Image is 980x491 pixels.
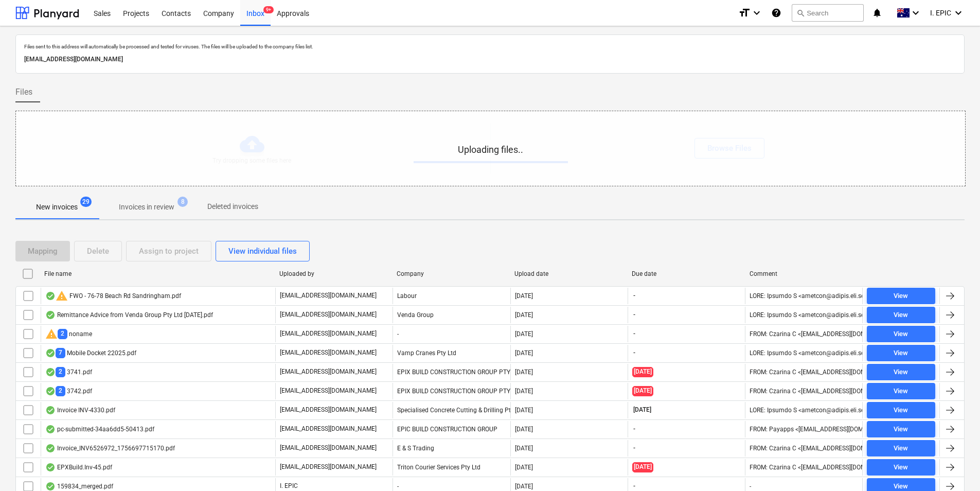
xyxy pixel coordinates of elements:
p: I. EPIC [280,482,298,490]
p: [EMAIL_ADDRESS][DOMAIN_NAME] [280,463,377,471]
p: [EMAIL_ADDRESS][DOMAIN_NAME] [280,367,377,376]
div: View [894,424,908,435]
button: View [867,402,935,418]
div: EPIX BUILD CONSTRUCTION GROUP PTY LTD [393,383,510,399]
span: - [632,444,636,452]
p: [EMAIL_ADDRESS][DOMAIN_NAME] [280,329,377,338]
span: - [632,482,636,490]
div: View [894,366,908,378]
div: OCR finished [45,292,56,300]
span: [DATE] [632,367,653,377]
i: Knowledge base [771,7,781,19]
div: EPXBuild.Inv-45.pdf [45,463,112,471]
span: - [632,329,636,338]
div: Comment [750,270,859,277]
div: Due date [632,270,741,277]
div: EPIC BUILD CONSTRUCTION GROUP [393,421,510,437]
div: EPIX BUILD CONSTRUCTION GROUP PTY LTD [393,364,510,380]
div: FWO - 76-78 Beach Rd Sandringham.pdf [45,290,181,302]
div: Triton Courier Services Pty Ltd [393,459,510,476]
button: View [867,459,935,476]
div: OCR finished [45,444,56,452]
p: Files sent to this address will automatically be processed and tested for viruses. The files will... [24,43,956,50]
div: View [894,385,908,397]
button: View [867,288,935,304]
span: 29 [80,197,92,207]
div: [DATE] [515,464,533,471]
p: [EMAIL_ADDRESS][DOMAIN_NAME] [280,348,377,357]
div: Invoice_INV6526972_1756697715170.pdf [45,444,175,452]
div: Uploading files..Try dropping some files hereorBrowse Files [15,111,966,186]
p: [EMAIL_ADDRESS][DOMAIN_NAME] [280,387,377,395]
p: Invoices in review [119,202,174,213]
p: [EMAIL_ADDRESS][DOMAIN_NAME] [24,54,956,65]
span: 7 [56,348,65,358]
button: View [867,345,935,361]
div: OCR finished [45,311,56,319]
i: keyboard_arrow_down [952,7,965,19]
div: View [894,462,908,474]
div: [DATE] [515,369,533,376]
span: I. EPIC [930,9,951,17]
div: OCR finished [45,368,56,376]
p: [EMAIL_ADDRESS][DOMAIN_NAME] [280,291,377,300]
div: [DATE] [515,311,533,319]
div: Company [397,270,506,277]
span: [DATE] [632,406,652,414]
div: View [894,405,908,416]
iframe: Chat Widget [929,442,980,491]
span: 8 [177,197,188,207]
div: - [393,326,510,342]
div: View [894,347,908,359]
div: Labour [393,288,510,304]
div: Uploaded by [279,270,388,277]
button: Search [792,4,864,22]
div: Upload date [514,270,623,277]
div: View [894,328,908,340]
div: View [894,309,908,321]
div: [DATE] [515,426,533,433]
div: Venda Group [393,307,510,323]
button: View [867,326,935,342]
div: File name [44,270,271,277]
button: View [867,440,935,457]
div: 3742.pdf [45,386,92,396]
button: View [867,307,935,323]
span: 2 [56,367,65,377]
span: [DATE] [632,386,653,396]
span: [DATE] [632,462,653,472]
div: [DATE] [515,407,533,414]
div: OCR finished [45,406,56,414]
span: search [796,9,805,17]
span: Files [15,86,32,98]
div: View [894,290,908,302]
span: 9+ [263,6,274,13]
button: View [867,421,935,437]
span: 2 [56,386,65,396]
i: keyboard_arrow_down [751,7,763,19]
button: View [867,364,935,380]
div: [DATE] [515,349,533,357]
i: keyboard_arrow_down [910,7,922,19]
p: [EMAIL_ADDRESS][DOMAIN_NAME] [280,444,377,452]
div: OCR finished [45,349,56,357]
span: warning [45,328,58,340]
div: OCR finished [45,463,56,471]
span: 2 [58,329,67,339]
p: [EMAIL_ADDRESS][DOMAIN_NAME] [280,310,377,319]
div: Mobile Docket 22025.pdf [45,348,136,358]
div: Invoice INV-4330.pdf [45,406,115,414]
i: notifications [872,7,882,19]
div: noname [45,328,92,340]
span: - [632,310,636,319]
div: [DATE] [515,388,533,395]
span: - [632,425,636,433]
button: View individual files [216,241,310,261]
span: warning [56,290,68,302]
div: View [894,443,908,454]
p: [EMAIL_ADDRESS][DOMAIN_NAME] [280,406,377,414]
div: - [750,483,751,490]
div: [DATE] [515,330,533,338]
i: format_size [738,7,751,19]
div: [DATE] [515,292,533,300]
